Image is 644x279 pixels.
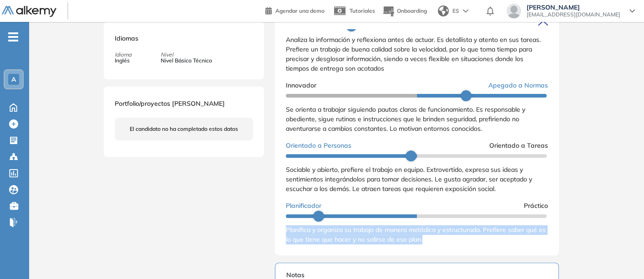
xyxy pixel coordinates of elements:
[265,5,325,15] a: Agendar una demo
[286,226,546,243] span: Planifica y organiza su trabajo de manera metódica y estructurada. Prefiere saber qué es lo que t...
[286,105,525,133] span: Se orienta a trabajar siguiendo pautas claras de funcionamiento. Es responsable y obediente, sigu...
[161,57,212,65] span: Nivel Básico Técnico
[8,36,18,38] i: -
[463,9,468,13] img: arrow
[130,125,238,133] span: El candidato no ha completado estos datos
[275,7,325,14] span: Agendar una demo
[286,141,351,150] span: Orientado a Personas
[382,1,427,21] button: Onboarding
[286,81,316,90] span: Innovador
[2,6,56,17] img: Logo
[452,7,459,15] span: ES
[350,7,375,14] span: Tutoriales
[161,51,212,59] span: Nivel
[489,141,548,150] span: Orientado a Tareas
[527,4,620,11] span: [PERSON_NAME]
[488,81,548,90] span: Apegado a Normas
[115,51,132,59] span: Idioma
[397,7,427,14] span: Onboarding
[286,36,541,72] span: Analiza la información y reflexiona antes de actuar. Es detallista y atento en sus tareas. Prefie...
[527,11,620,18] span: [EMAIL_ADDRESS][DOMAIN_NAME]
[286,15,355,29] span: Resultados cualitativos
[438,5,449,16] img: world
[524,201,548,211] span: Práctico
[286,165,532,193] span: Sociable y abierto, prefiere el trabajo en equipo. Extrovertido, expresa sus ideas y sentimientos...
[115,99,225,108] span: Portfolio/proyectos [PERSON_NAME]
[115,34,138,42] span: Idiomas
[11,76,16,83] span: A
[286,201,321,211] span: Planificador
[115,57,132,65] span: Inglés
